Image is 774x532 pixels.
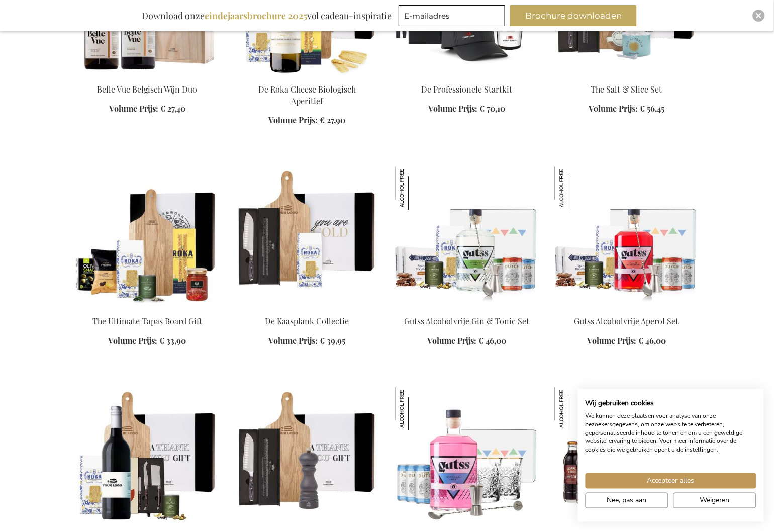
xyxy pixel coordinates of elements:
a: Volume Prijs: € 46,00 [428,335,507,347]
a: The Cheese Board Collection [235,303,379,313]
span: € 46,00 [479,335,507,346]
img: De Essentiële Chef's Tool Set [235,387,379,528]
a: De Roka Cheese Biologisch Aperitief [235,71,379,80]
b: eindejaarsbrochure 2025 [205,10,307,22]
img: The Cheese Board Collection [235,166,379,307]
img: Gutss Cuba Libre Mocktail Set [555,387,699,528]
div: Download onze vol cadeau-inspiratie [137,5,397,26]
a: Belle Vue Belgisch Wijn Duo [98,84,198,95]
span: Volume Prijs: [589,103,638,114]
img: Gutss Cuba Libre Mocktail Set [555,387,598,430]
img: The Ultimate Tapas Board Gift [75,166,219,307]
a: Volume Prijs: € 27,90 [269,115,346,126]
h2: Wij gebruiken cookies [586,399,756,408]
button: Brochure downloaden [510,5,637,26]
a: Volume Prijs: € 46,00 [588,335,666,347]
a: Volume Prijs: € 33,90 [109,335,186,347]
a: The Ultimate Tapas Board Gift [92,316,202,326]
a: Gutss Non-Alcoholic Gin & Tonic Set Gutss Alcoholvrije Gin & Tonic Set [395,303,539,313]
span: Volume Prijs: [269,115,318,125]
a: Gutss Alcoholvrije Aperol Set [574,316,679,326]
span: Volume Prijs: [269,335,318,346]
span: € 39,95 [320,335,346,346]
img: De Kaas & Wijn Collectie [75,387,219,528]
span: € 46,00 [639,335,666,346]
span: € 27,40 [160,103,185,114]
img: Gutss Botanical Sweet Gin Tonic Mocktail Set [395,387,539,528]
span: Nee, pas aan [607,495,647,506]
img: Close [756,13,762,19]
p: We kunnen deze plaatsen voor analyse van onze bezoekersgegevens, om onze website te verbeteren, g... [586,412,756,454]
img: Gutss Non-Alcoholic Gin & Tonic Set [395,166,539,307]
span: Volume Prijs: [109,103,158,114]
button: Alle cookies weigeren [673,493,756,508]
input: E-mailadres [399,5,505,26]
span: € 27,90 [320,115,346,125]
img: Gutss Alcoholvrije Aperol Set [555,166,598,210]
img: Gutss Botanical Sweet Gin Tonic Mocktail Set [395,387,438,430]
a: De Kaasplank Collectie [265,316,349,326]
a: Gutss Non-Alcoholic Aperol Set Gutss Alcoholvrije Aperol Set [555,303,699,313]
button: Pas cookie voorkeuren aan [586,493,668,508]
div: Close [753,10,765,22]
button: Accepteer alle cookies [586,473,756,489]
a: The Salt & Slice Set [591,84,662,95]
a: Volume Prijs: € 56,45 [589,103,665,115]
span: Volume Prijs: [428,335,477,346]
a: Gutss Alcoholvrije Gin & Tonic Set [405,316,530,326]
a: The Ultimate Tapas Board Gift [75,303,219,313]
span: € 33,90 [160,335,186,346]
span: € 56,45 [640,103,665,114]
span: Volume Prijs: [588,335,637,346]
a: The Salt & Slice Set Exclusive Business Gift [555,71,699,80]
span: Volume Prijs: [109,335,158,346]
a: Volume Prijs: € 39,95 [269,335,346,347]
span: Weigeren [700,495,730,506]
span: Accepteer alles [647,476,695,486]
a: Belle Vue Belgisch Wijn Duo [75,71,219,80]
a: De Roka Cheese Biologisch Aperitief [258,84,356,106]
a: Volume Prijs: € 27,40 [109,103,185,115]
img: Gutss Alcoholvrije Gin & Tonic Set [395,166,438,210]
form: marketing offers and promotions [399,5,508,29]
img: Gutss Non-Alcoholic Aperol Set [555,166,699,307]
